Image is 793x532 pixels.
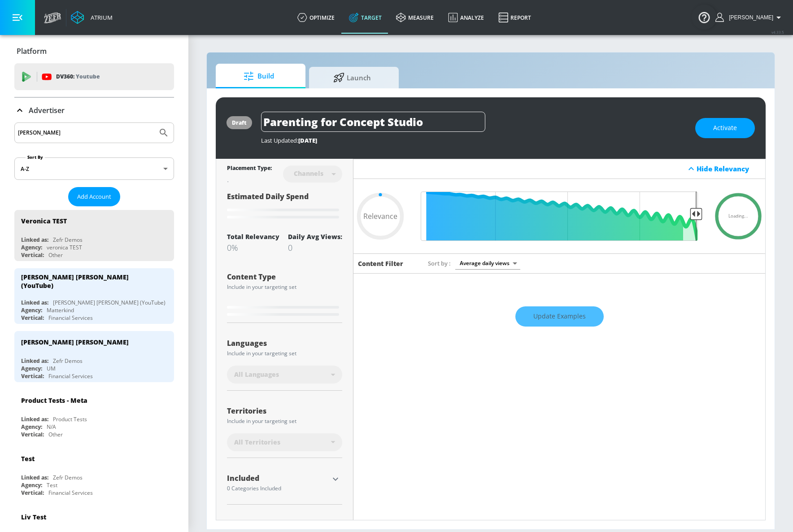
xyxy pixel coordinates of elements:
div: Product Tests - MetaLinked as:Product TestsAgency:N/AVertical:Other [14,389,174,440]
div: Include in your targeting set [227,419,342,424]
span: Sort by [428,259,451,267]
div: Agency: [21,365,42,372]
div: Content Type [227,273,342,280]
div: Atrium [87,13,113,22]
div: Territories [227,407,342,414]
span: login as: charles.sun@zefr.com [725,14,773,21]
div: Veronica TESTLinked as:Zefr DemosAgency:veronica TESTVertical:Other [14,210,174,261]
div: Agency: [21,481,42,489]
a: Analyze [441,1,491,34]
span: Build [225,65,293,87]
p: Platform [17,46,47,56]
div: Vertical: [21,431,44,438]
div: Zefr Demos [53,474,83,481]
button: Activate [695,118,755,138]
div: Vertical: [21,372,44,380]
p: DV360: [56,72,100,82]
label: Sort By [26,154,45,160]
button: Open Resource Center [692,4,717,30]
div: Other [48,431,63,438]
div: Product Tests [53,415,87,423]
div: Linked as: [21,357,48,365]
div: Languages [227,340,342,347]
div: Linked as: [21,474,48,481]
div: Include in your targeting set [227,284,342,290]
button: Submit Search [154,123,174,143]
a: Report [491,1,538,34]
div: Estimated Daily Spend [227,192,342,222]
div: Channels [289,170,328,177]
div: veronica TEST [47,244,82,251]
div: Veronica TEST [21,217,67,225]
div: Linked as: [21,236,48,244]
div: Vertical: [21,314,44,322]
div: Total Relevancy [227,232,279,241]
a: Atrium [71,11,113,24]
span: [DATE] [298,136,317,144]
button: [PERSON_NAME] [715,12,784,23]
div: Matterkind [47,306,74,314]
div: Vertical: [21,251,44,259]
a: measure [389,1,441,34]
div: [PERSON_NAME] [PERSON_NAME]Linked as:Zefr DemosAgency:UMVertical:Financial Services [14,331,174,382]
div: TestLinked as:Zefr DemosAgency:TestVertical:Financial Services [14,448,174,499]
span: All Territories [234,438,280,447]
div: draft [232,119,247,126]
div: Linked as: [21,415,48,423]
div: Include in your targeting set [227,351,342,356]
div: Test [21,454,35,463]
div: All Territories [227,433,342,451]
span: v 4.33.5 [771,30,784,35]
div: Placement Type: [227,164,272,174]
div: Included [227,475,329,482]
span: Estimated Daily Spend [227,192,309,201]
div: Agency: [21,306,42,314]
div: DV360: Youtube [14,63,174,90]
span: Add Account [77,192,111,202]
div: Hide Relevancy [697,164,760,173]
div: Test [47,481,57,489]
div: Vertical: [21,489,44,497]
div: Advertiser [14,98,174,123]
div: UM [47,365,56,372]
div: A-Z [14,157,174,180]
div: Hide Relevancy [353,159,765,179]
div: Average daily views [455,257,520,269]
div: Other [48,251,63,259]
div: Zefr Demos [53,357,83,365]
div: Financial Services [48,489,93,497]
h6: Content Filter [358,259,403,268]
div: 0 [288,242,342,253]
div: [PERSON_NAME] [PERSON_NAME] (YouTube) [53,299,166,306]
div: [PERSON_NAME] [PERSON_NAME] (YouTube)Linked as:[PERSON_NAME] [PERSON_NAME] (YouTube)Agency:Matter... [14,268,174,324]
span: Activate [713,122,737,134]
div: Financial Services [48,372,93,380]
div: Product Tests - Meta [21,396,87,405]
div: Agency: [21,244,42,251]
div: Liv Test [21,513,46,521]
p: Youtube [76,72,100,81]
div: N/A [47,423,56,431]
input: Final Threshold [416,192,702,241]
div: Agency: [21,423,42,431]
span: All Languages [234,370,279,379]
div: Zefr Demos [53,236,83,244]
span: Launch [318,67,386,88]
p: Advertiser [29,105,65,115]
div: [PERSON_NAME] [PERSON_NAME] (YouTube) [21,273,159,290]
div: All Languages [227,366,342,384]
div: Linked as: [21,299,48,306]
span: Relevance [363,213,397,220]
div: 0% [227,242,279,253]
a: optimize [290,1,342,34]
div: Platform [14,39,174,64]
div: Last Updated: [261,136,686,144]
div: Financial Services [48,314,93,322]
button: Add Account [68,187,120,206]
span: Loading... [728,214,748,218]
div: Daily Avg Views: [288,232,342,241]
